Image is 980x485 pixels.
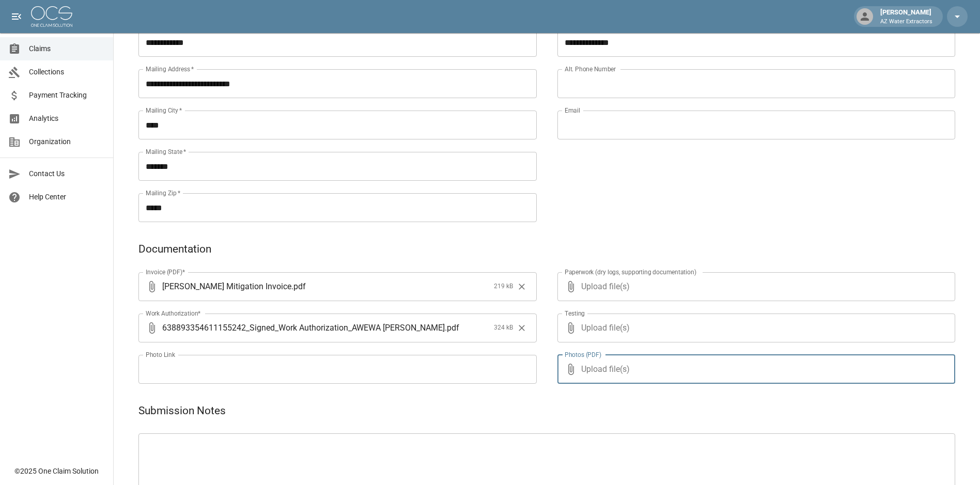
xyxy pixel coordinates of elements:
span: 219 kB [494,281,513,292]
span: [PERSON_NAME] Mitigation Invoice [162,280,291,292]
span: Organization [29,136,105,147]
span: . pdf [291,280,306,292]
label: Mailing Zip [146,189,181,197]
div: © 2025 One Claim Solution [14,466,99,476]
label: Mailing City [146,106,182,115]
button: Clear [514,279,530,294]
label: Mailing State [146,147,186,156]
span: Upload file(s) [581,314,928,342]
span: Analytics [29,113,105,124]
label: Invoice (PDF)* [146,268,185,276]
label: Photo Link [146,350,175,359]
div: [PERSON_NAME] [876,7,937,26]
span: Help Center [29,192,105,202]
span: Payment Tracking [29,90,105,101]
label: Work Authorization* [146,309,201,318]
label: Photos (PDF) [565,350,601,359]
label: Testing [565,309,585,318]
span: Upload file(s) [581,355,928,384]
button: open drawer [6,6,27,27]
span: Contact Us [29,168,105,179]
span: 324 kB [494,323,513,333]
label: Email [565,106,580,115]
span: Claims [29,43,105,54]
span: Collections [29,67,105,77]
p: AZ Water Extractors [880,18,932,26]
img: ocs-logo-white-transparent.png [31,6,72,27]
label: Mailing Address [146,65,194,73]
span: . pdf [445,322,459,334]
button: Clear [514,320,530,336]
span: Upload file(s) [581,272,928,301]
span: 638893354611155242_Signed_Work Authorization_AWEWA [PERSON_NAME] [162,322,445,334]
label: Alt. Phone Number [565,65,616,73]
label: Paperwork (dry logs, supporting documentation) [565,268,696,276]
